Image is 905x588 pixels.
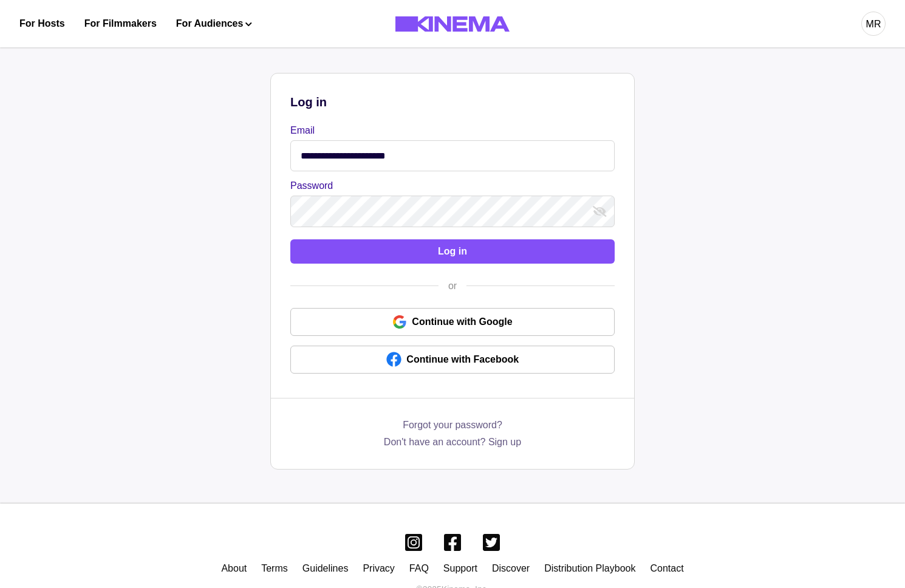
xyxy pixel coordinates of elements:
[176,16,252,31] button: For Audiences
[544,563,635,573] a: Distribution Playbook
[439,279,466,293] div: or
[290,346,615,374] a: Continue with Facebook
[363,563,394,573] a: Privacy
[590,202,610,221] button: show password
[290,239,615,264] button: Log in
[443,563,477,573] a: Support
[290,308,615,336] a: Continue with Google
[384,435,521,450] a: Don't have an account? Sign up
[261,563,288,573] a: Terms
[290,93,615,111] p: Log in
[302,563,349,573] a: Guidelines
[290,123,607,138] label: Email
[19,16,65,31] a: For Hosts
[409,563,429,573] a: FAQ
[84,16,157,31] a: For Filmmakers
[221,563,247,573] a: About
[290,179,607,193] label: Password
[492,563,530,573] a: Discover
[866,17,881,32] div: MR
[403,418,502,435] a: Forgot your password?
[650,563,683,573] a: Contact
